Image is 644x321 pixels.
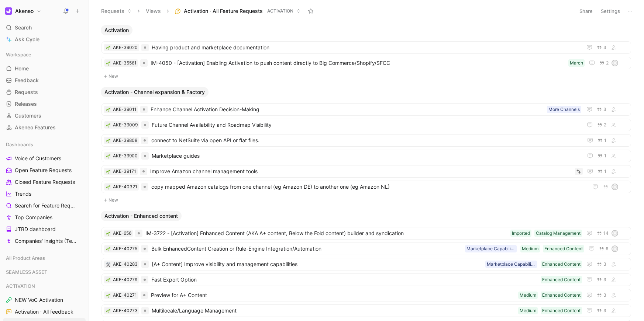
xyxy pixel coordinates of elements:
span: Releases [15,100,37,108]
a: NEW VoC Activation [3,294,86,306]
span: 3 [603,262,606,266]
div: More Channels [548,106,580,113]
button: 3 [595,291,608,299]
span: Customers [15,112,41,119]
span: Trends [15,190,31,198]
button: 2 [598,59,610,67]
img: 🌱 [106,108,110,112]
img: 🌱 [106,46,110,50]
img: 🌱 [106,123,110,128]
span: Workspace [6,51,31,58]
button: Share [576,6,596,16]
div: AKE-40275 [113,245,137,252]
div: 🌱 [106,308,111,313]
span: connect to NetSuite via open API or flat files. [151,136,580,145]
div: Enhanced Content [542,261,581,268]
span: 3 [603,45,606,50]
button: New [101,196,632,205]
div: Enhanced Content [542,307,581,314]
span: Voice of Customers [15,155,61,162]
div: Catalog Management [536,230,581,237]
div: AKE-40283 [113,261,138,268]
span: Activation [104,27,129,34]
div: All Product Areas [3,252,86,264]
button: 🌱 [106,231,111,236]
div: AKE-39808 [113,137,137,144]
img: 🌱 [106,293,110,298]
button: Views [142,6,164,17]
span: Search [15,23,32,32]
button: AkeneoAkeneo [3,6,43,16]
div: R [612,184,617,189]
div: AKE-40321 [113,183,137,191]
span: SEAMLESS ASSET [6,268,47,276]
div: AKE-40279 [113,276,137,283]
div: Enhanced Content [542,276,581,283]
a: Top Companies [3,212,86,223]
div: Medium [522,245,538,252]
div: ActivationNew [98,25,635,81]
div: AKE-39009 [113,121,138,129]
button: 3 [595,43,608,52]
a: 🌱AKE-40321copy mapped Amazon catalogs from one channel (eg Amazon DE) to another one (eg Amazon NL)R [101,181,631,193]
a: 🌱AKE-39009Future Channel Availability and Roadmap Visibility2 [101,119,631,131]
div: R [612,246,617,251]
span: Dashboards [6,141,33,148]
a: Releases [3,98,86,109]
a: Companies' insights (Test [PERSON_NAME]) [3,235,86,247]
div: 🌱 [106,293,111,298]
span: Enhance Channel Activation Decision-Making [151,105,544,114]
a: 🌱AKE-39171Improve Amazon channel management tools1 [101,165,631,178]
a: 🌱AKE-40271Preview for A+ ContentEnhanced ContentMedium3 [101,289,631,301]
button: 🌱 [106,246,111,251]
span: Search for Feature Requests [15,202,76,209]
button: 🌱 [106,153,111,158]
a: Requests [3,87,86,98]
button: 3 [595,105,608,114]
button: New [101,72,632,81]
a: Activation · All feedback [3,306,86,317]
a: 🛠️AKE-40283[A+ Content] Improve visibility and management capabilitiesEnhanced ContentMarketplace... [101,258,631,271]
span: 1 [604,169,606,174]
button: Settings [597,6,623,16]
img: 🌱 [106,139,110,143]
img: 🌱 [106,309,110,313]
a: Open Feature Requests [3,165,86,176]
div: Imported [512,230,530,237]
a: Voice of Customers [3,153,86,164]
span: 1 [604,154,606,158]
button: 🌱 [106,169,111,174]
button: 🌱 [106,122,111,128]
div: Workspace [3,49,86,60]
a: 🌱AKE-39808connect to NetSuite via open API or flat files.1 [101,134,631,147]
span: Open Feature Requests [15,167,72,174]
img: 🌱 [106,61,110,66]
button: 🌱 [106,45,111,50]
span: Activation · All feedback [15,308,73,315]
a: Feedback [3,75,86,86]
span: Ask Cycle [15,35,39,44]
span: Multilocale/Language Management [152,306,515,315]
div: AKE-40273 [113,307,138,314]
span: Improve Amazon channel management tools [150,167,572,176]
button: Activation - Channel expansion & Factory [101,87,209,97]
div: Search [3,22,86,33]
a: Ask Cycle [3,34,86,45]
div: SEAMLESS ASSET [3,266,86,280]
div: AKE-35561 [113,59,137,67]
div: Activation - Channel expansion & FactoryNew [98,87,635,205]
button: Activation [101,25,132,35]
button: 🌱 [106,60,111,66]
a: Home [3,63,86,74]
button: Requests [98,6,135,17]
div: 🌱 [106,107,111,112]
div: 🌱 [106,277,111,282]
img: 🌱 [106,247,110,251]
span: ACTIVATION [267,7,293,15]
a: 🌱AKE-39020Having product and marketplace documentation3 [101,41,631,54]
a: 🌱AKE-40275Bulk EnhancedContent Creation or Rule-Engine Integration/AutomationEnhanced ContentMedi... [101,243,631,255]
button: 1 [596,152,608,160]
